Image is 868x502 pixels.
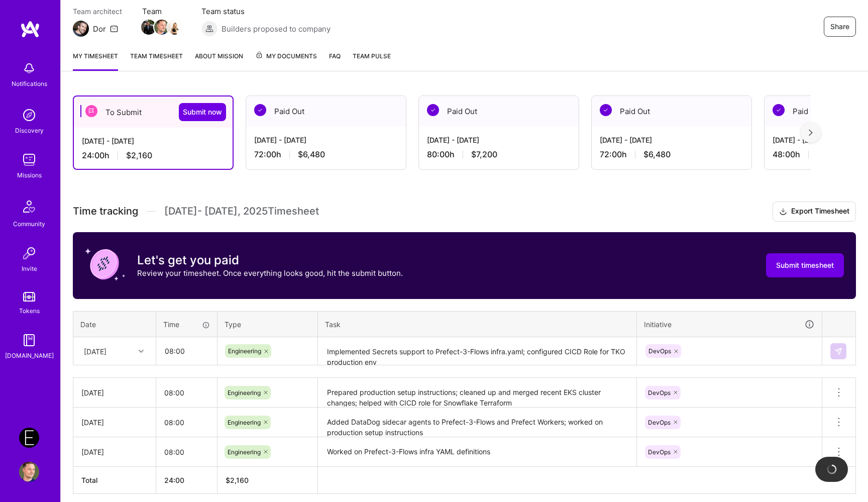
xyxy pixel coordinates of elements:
[228,347,261,355] span: Engineering
[126,150,152,161] span: $2,160
[329,51,341,71] a: FAQ
[830,22,849,32] span: Share
[168,19,181,36] a: Team Member Avatar
[156,439,217,465] input: HH:MM
[648,347,671,355] span: DevOps
[353,52,391,60] span: Team Pulse
[17,428,42,448] a: Endeavor: Data Team- 3338DES275
[155,19,168,36] a: Team Member Avatar
[93,24,106,34] div: Dor
[142,6,181,17] span: Team
[74,96,233,128] div: To Submit
[319,338,635,365] textarea: Implemented Secrets support to Prefect-3-Flows infra.yaml; configured CICD Role for TKO productio...
[73,51,118,71] a: My timesheet
[830,343,847,359] div: null
[195,51,243,71] a: About Mission
[600,135,743,145] div: [DATE] - [DATE]
[766,253,844,277] button: Submit timesheet
[73,21,89,37] img: Team Architect
[592,96,751,127] div: Paid Out
[179,103,226,121] button: Submit now
[255,51,317,71] a: My Documents
[648,389,671,396] span: DevOps
[17,462,42,482] a: User Avatar
[73,311,156,337] th: Date
[644,319,815,330] div: Initiative
[254,135,398,145] div: [DATE] - [DATE]
[156,409,217,436] input: HH:MM
[246,96,406,127] div: Paid Out
[600,149,743,160] div: 72:00 h
[19,105,39,125] img: discovery
[142,19,155,36] a: Team Member Avatar
[19,462,39,482] img: User Avatar
[319,409,635,436] textarea: Added DataDog sidecar agents to Prefect-3-Flows and Prefect Workers; worked on production setup i...
[81,387,148,398] div: [DATE]
[110,25,118,33] i: icon Mail
[773,104,785,116] img: Paid Out
[19,150,39,170] img: teamwork
[73,6,122,17] span: Team architect
[156,467,218,494] th: 24:00
[201,21,218,37] img: Builders proposed to company
[73,467,156,494] th: Total
[139,349,144,354] i: icon Chevron
[255,51,317,62] span: My Documents
[154,20,169,35] img: Team Member Avatar
[226,476,249,484] span: $ 2,160
[319,438,635,466] textarea: Worked on Prefect-3-Flows infra YAML definitions
[23,292,35,302] img: tokens
[137,253,403,268] h3: Let's get you paid
[834,347,842,355] img: Submit
[776,260,834,270] span: Submit timesheet
[826,464,837,475] img: loading
[19,243,39,263] img: Invite
[419,96,579,127] div: Paid Out
[19,306,40,316] div: Tokens
[73,205,138,218] span: Time tracking
[20,20,40,38] img: logo
[141,20,156,35] img: Team Member Avatar
[471,149,497,160] span: $7,200
[779,207,787,217] i: icon Download
[773,202,856,222] button: Export Timesheet
[157,338,216,364] input: HH:MM
[19,428,39,448] img: Endeavor: Data Team- 3338DES275
[254,104,266,116] img: Paid Out
[228,419,261,426] span: Engineering
[5,350,54,361] div: [DOMAIN_NAME]
[19,58,39,78] img: bell
[167,20,182,35] img: Team Member Avatar
[13,219,45,229] div: Community
[137,268,403,278] p: Review your timesheet. Once everything looks good, hit the submit button.
[130,51,183,71] a: Team timesheet
[824,17,856,37] button: Share
[648,448,671,456] span: DevOps
[648,419,671,426] span: DevOps
[353,51,391,71] a: Team Pulse
[643,149,671,160] span: $6,480
[201,6,331,17] span: Team status
[183,107,222,117] span: Submit now
[163,319,210,330] div: Time
[809,129,813,136] img: right
[12,78,47,89] div: Notifications
[156,379,217,406] input: HH:MM
[218,311,318,337] th: Type
[15,125,44,136] div: Discovery
[164,205,319,218] span: [DATE] - [DATE] , 2025 Timesheet
[427,135,571,145] div: [DATE] - [DATE]
[84,346,106,356] div: [DATE]
[17,194,41,219] img: Community
[222,24,331,34] span: Builders proposed to company
[85,105,97,117] img: To Submit
[85,244,125,284] img: coin
[81,447,148,457] div: [DATE]
[427,149,571,160] div: 80:00 h
[228,448,261,456] span: Engineering
[319,379,635,407] textarea: Prepared production setup instructions; cleaned up and merged recent EKS cluster changes; helped ...
[19,330,39,350] img: guide book
[318,311,637,337] th: Task
[17,170,42,180] div: Missions
[228,389,261,396] span: Engineering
